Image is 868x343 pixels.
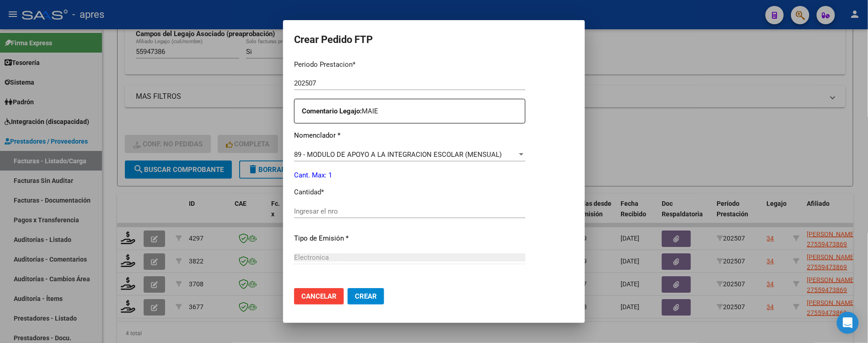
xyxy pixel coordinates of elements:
p: Nomenclador * [294,130,525,141]
p: Cantidad [294,187,525,198]
span: Crear [355,292,377,300]
p: MAIE [302,106,525,117]
p: Importe Solicitado [294,280,525,290]
button: Cancelar [294,288,344,305]
span: Electronica [294,253,329,262]
strong: Comentario Legajo: [302,107,362,115]
div: Open Intercom Messenger [837,312,859,334]
p: Cant. Max: 1 [294,170,525,181]
span: 89 - MODULO DE APOYO A LA INTEGRACION ESCOLAR (MENSUAL) [294,150,502,159]
h2: Crear Pedido FTP [294,31,574,48]
button: Crear [348,288,384,305]
p: Periodo Prestacion [294,59,525,70]
p: Tipo de Emisión * [294,233,525,244]
span: Cancelar [301,292,337,300]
